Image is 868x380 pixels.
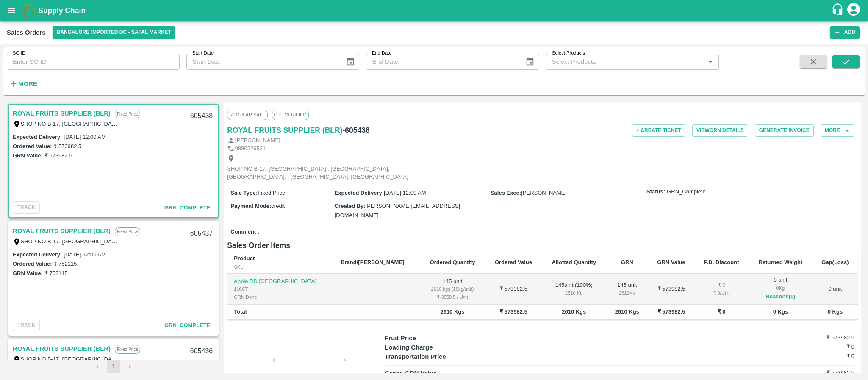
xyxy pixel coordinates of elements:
[13,270,43,276] label: GRN Value:
[258,190,285,196] span: Fixed Price
[13,50,25,57] label: SO ID
[230,203,271,209] label: Payment Mode :
[846,2,861,19] div: account of current user
[648,274,694,305] td: ₹ 573982.5
[773,308,788,315] b: 0 Kgs
[234,285,327,293] div: 110CT
[776,352,854,361] h6: ₹ 0
[831,3,846,18] div: customer-support
[485,274,542,305] td: ₹ 573982.5
[341,259,404,265] b: Brand/[PERSON_NAME]
[21,2,38,19] img: logo
[755,124,814,137] button: Generate Invoice
[38,6,86,15] b: Supply Chain
[7,27,46,38] div: Sales Orders
[64,134,105,140] label: [DATE] 12:00 AM
[667,188,706,196] span: GRN_Complete
[372,50,391,57] label: End Date
[115,110,140,118] p: Fixed Price
[562,308,586,315] b: 2610 Kgs
[552,259,596,265] b: Allotted Quantity
[385,343,502,352] p: Loading Charge
[186,54,339,70] input: Start Date
[234,263,327,271] div: SKU
[44,152,72,159] label: ₹ 573982.5
[234,278,327,286] p: Apple RD [GEOGRAPHIC_DATA]
[7,54,180,70] input: Enter SO ID
[164,204,210,211] span: GRN_Complete
[440,308,464,315] b: 2610 Kgs
[53,26,176,39] button: Select DC
[821,124,854,137] button: More
[385,369,502,378] p: Gross GRN Value
[813,274,858,305] td: 0 unit
[830,26,860,39] button: Add
[227,110,267,120] span: Regular Sale
[366,54,519,70] input: End Date
[776,369,854,377] h6: ₹ 573982.5
[828,308,843,315] b: 0 Kgs
[21,238,366,245] label: SHOP NO B-17, [GEOGRAPHIC_DATA],, [GEOGRAPHIC_DATA], [GEOGRAPHIC_DATA]. , [GEOGRAPHIC_DATA], [GEO...
[342,54,358,70] button: Choose date
[552,50,585,57] label: Select Products
[234,293,327,301] div: GRN Done
[335,203,460,218] span: [PERSON_NAME][EMAIL_ADDRESS][DOMAIN_NAME]
[115,345,140,354] p: Fixed Price
[271,203,285,209] span: credit
[343,124,370,136] h6: - 605438
[776,343,854,351] h6: ₹ 0
[755,292,806,302] button: Reasons(0)
[227,240,858,251] h6: Sales Order Items
[192,50,214,57] label: Start Date
[427,293,478,301] div: ₹ 3958.5 / Unit
[13,134,62,140] label: Expected Delivery :
[18,80,37,87] strong: More
[621,259,633,265] b: GRN
[234,255,255,262] b: Product
[185,341,218,361] div: 605436
[701,281,742,289] div: ₹ 0
[632,124,685,137] button: + Create Ticket
[776,333,854,342] h6: ₹ 573982.5
[227,165,418,181] p: SHOP NO B-17, [GEOGRAPHIC_DATA],, [GEOGRAPHIC_DATA], [GEOGRAPHIC_DATA]. , [GEOGRAPHIC_DATA], [GEO...
[21,120,366,127] label: SHOP NO B-17, [GEOGRAPHIC_DATA],, [GEOGRAPHIC_DATA], [GEOGRAPHIC_DATA]. , [GEOGRAPHIC_DATA], [GEO...
[13,251,62,258] label: Expected Delivery :
[44,270,68,276] label: ₹ 752115
[13,108,111,119] a: ROYAL FRUITS SUPPLIER (BLR)
[384,190,426,196] span: [DATE] 12:00 AM
[755,276,806,302] div: 0 unit
[522,54,538,70] button: Choose date
[272,110,309,120] span: OTP VERIFIED
[235,137,280,145] p: [PERSON_NAME]
[53,143,81,149] label: ₹ 573982.5
[164,322,210,328] span: GRN_Complete
[227,124,342,136] a: ROYAL FRUITS SUPPLIER (BLR)
[701,289,742,297] div: ₹ 0 / Unit
[704,259,739,265] b: P.D. Discount
[549,289,599,297] div: 2610 Kg
[185,106,218,126] div: 605438
[430,259,475,265] b: Ordered Quantity
[38,5,831,17] a: Supply Chain
[521,190,566,196] span: [PERSON_NAME]
[495,259,532,265] b: Ordered Value
[385,333,502,343] p: Fruit Price
[13,143,52,149] label: Ordered Value:
[491,190,521,196] label: Sales Exec :
[7,77,39,91] button: More
[2,1,21,20] button: open drawer
[230,228,259,236] label: Comment :
[615,308,639,315] b: 2610 Kgs
[657,259,685,265] b: GRN Value
[759,259,803,265] b: Returned Weight
[13,152,43,159] label: GRN Value:
[107,360,120,373] button: page 1
[646,188,665,196] label: Status:
[230,190,258,196] label: Sale Type :
[549,56,702,67] input: Select Products
[335,203,366,209] label: Created By :
[21,355,366,362] label: SHOP NO B-17, [GEOGRAPHIC_DATA],, [GEOGRAPHIC_DATA], [GEOGRAPHIC_DATA]. , [GEOGRAPHIC_DATA], [GEO...
[499,308,527,315] b: ₹ 573982.5
[705,56,716,67] button: Open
